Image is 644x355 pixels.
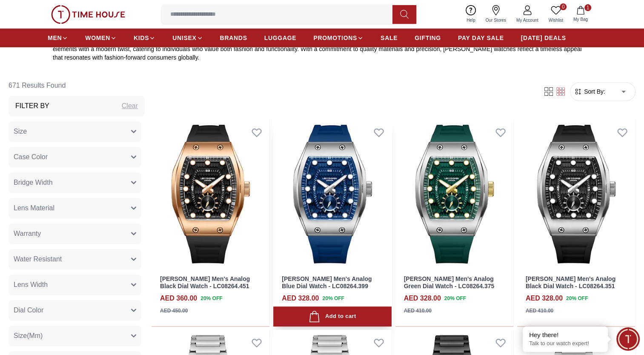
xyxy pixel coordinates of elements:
[482,17,509,23] span: Our Stores
[172,34,196,42] span: UNISEX
[381,30,398,46] a: SALE
[458,34,504,42] span: PAY DAY SALE
[15,101,49,111] h3: Filter By
[444,295,466,302] span: 20 % OFF
[568,4,593,24] button: 1My Bag
[309,311,356,322] div: Add to cart
[9,300,141,321] button: Dial Color
[264,30,297,46] a: LUGGAGE
[9,198,141,218] button: Lens Material
[415,34,441,42] span: GIFTING
[9,223,141,244] button: Warranty
[14,254,62,264] span: Water Resistant
[273,306,391,326] button: Add to cart
[9,147,141,167] button: Case Color
[616,327,640,351] div: Chat Widget
[9,121,141,142] button: Size
[526,293,563,303] h4: AED 328.00
[48,34,62,42] span: MEN
[381,34,398,42] span: SALE
[582,87,605,96] span: Sort By:
[200,295,222,302] span: 20 % OFF
[521,30,566,46] a: [DATE] DEALS
[14,280,48,290] span: Lens Width
[404,275,495,289] a: [PERSON_NAME] Men's Analog Green Dial Watch - LC08264.375
[48,30,68,46] a: MEN
[9,172,141,193] button: Bridge Width
[152,120,269,269] img: Lee Cooper Men's Analog Black Dial Watch - LC08264.451
[415,30,441,46] a: GIFTING
[14,305,43,315] span: Dial Color
[122,101,138,111] div: Clear
[172,30,203,46] a: UNISEX
[14,203,54,213] span: Lens Material
[273,120,391,269] img: Lee Cooper Men's Analog Blue Dial Watch - LC08264.399
[264,34,297,42] span: LUGGAGE
[160,293,197,303] h4: AED 360.00
[404,307,432,315] div: AED 410.00
[481,3,511,25] a: Our Stores
[51,5,125,24] img: ...
[14,152,48,162] span: Case Color
[220,30,247,46] a: BRANDS
[85,30,117,46] a: WOMEN
[566,295,588,302] span: 20 % OFF
[282,293,319,303] h4: AED 328.00
[517,120,635,269] img: Lee Cooper Men's Analog Black Dial Watch - LC08264.351
[570,16,591,23] span: My Bag
[220,34,247,42] span: BRANDS
[513,17,542,23] span: My Account
[14,126,27,137] span: Size
[574,87,605,96] button: Sort By:
[14,229,41,239] span: Warranty
[313,30,364,46] a: PROMOTIONS
[529,331,601,339] div: Hey there!
[134,30,155,46] a: KIDS
[458,30,504,46] a: PAY DAY SALE
[160,307,188,315] div: AED 450.00
[545,17,567,23] span: Wishlist
[9,249,141,269] button: Water Resistant
[134,34,149,42] span: KIDS
[322,295,344,302] span: 20 % OFF
[9,75,145,96] h6: 671 Results Found
[53,36,591,62] p: [PERSON_NAME] is a renowned watch brand that combines British heritage with contemporary style. K...
[9,326,141,346] button: Size(Mm)
[461,3,481,25] a: Help
[395,120,513,269] img: Lee Cooper Men's Analog Green Dial Watch - LC08264.375
[85,34,110,42] span: WOMEN
[9,275,141,295] button: Lens Width
[529,340,601,347] p: Talk to our watch expert!
[521,34,566,42] span: [DATE] DEALS
[313,34,357,42] span: PROMOTIONS
[526,275,615,289] a: [PERSON_NAME] Men's Analog Black Dial Watch - LC08264.351
[404,293,441,303] h4: AED 328.00
[282,275,372,289] a: [PERSON_NAME] Men's Analog Blue Dial Watch - LC08264.399
[560,3,567,10] span: 0
[544,3,568,25] a: 0Wishlist
[463,17,479,23] span: Help
[526,307,553,315] div: AED 410.00
[160,275,250,289] a: [PERSON_NAME] Men's Analog Black Dial Watch - LC08264.451
[584,4,591,11] span: 1
[14,177,53,188] span: Bridge Width
[14,331,43,341] span: Size(Mm)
